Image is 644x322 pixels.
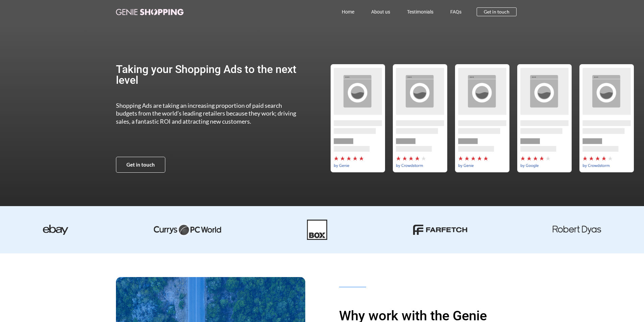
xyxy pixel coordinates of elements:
[363,4,399,20] a: About us
[513,64,575,172] div: by-google
[333,4,363,20] a: Home
[116,9,184,15] img: genie-shopping-logo
[553,226,601,234] img: robert dyas
[116,157,165,173] a: Get in touch
[413,225,467,235] img: farfetch-01
[116,64,303,85] h2: Taking your Shopping Ads to the next level
[442,4,470,20] a: FAQs
[126,162,155,167] span: Get in touch
[116,102,296,125] span: Shopping Ads are taking an increasing proportion of paid search budgets from the world’s leading ...
[513,64,575,172] div: 4 / 5
[327,64,638,172] div: Slides
[213,4,470,20] nav: Menu
[399,4,442,20] a: Testimonials
[484,9,509,14] span: Get in touch
[575,64,638,172] div: 5 / 5
[451,64,513,172] div: 3 / 5
[327,64,389,172] div: by-genie
[477,7,517,16] a: Get in touch
[575,64,638,172] div: by-crowdstorm
[389,64,451,172] div: 2 / 5
[327,64,389,172] div: 1 / 5
[389,64,451,172] div: by-crowdstorm
[307,220,327,240] img: Box-01
[43,225,68,235] img: ebay-dark
[451,64,513,172] div: by-genie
